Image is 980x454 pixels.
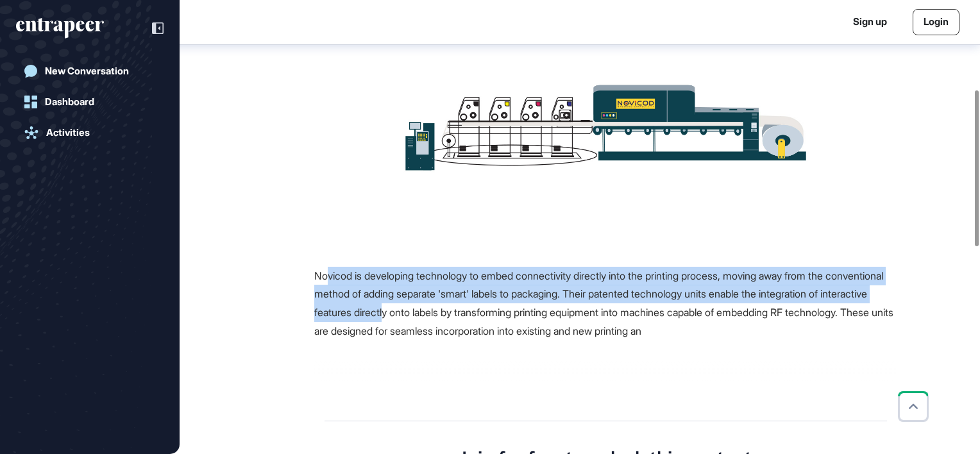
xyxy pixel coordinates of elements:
div: Activities [46,127,90,139]
img: Novicod Revolutionizes Interactive Packaging And Labels [395,9,816,246]
div: Dashboard [45,96,94,108]
div: entrapeer-logo [16,18,104,38]
span: Novicod is developing technology to embed connectivity directly into the printing process, moving... [314,269,893,337]
a: Login [913,9,959,35]
div: New Conversation [45,65,129,77]
a: Sign up [853,15,887,29]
